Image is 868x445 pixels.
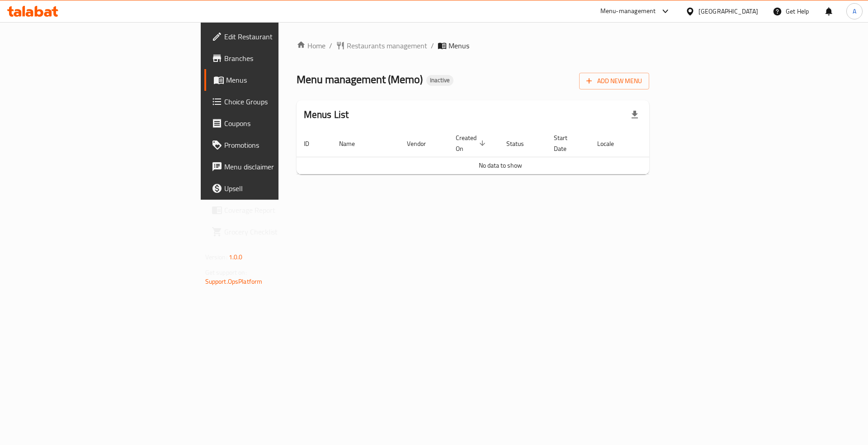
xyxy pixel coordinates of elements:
[204,178,346,199] a: Upsell
[579,73,649,89] button: Add New Menu
[336,40,427,51] a: Restaurants management
[204,91,346,112] a: Choice Groups
[204,199,346,221] a: Coverage Report
[226,75,339,85] span: Menus
[204,69,346,91] a: Menus
[448,40,469,51] span: Menus
[224,183,339,194] span: Upsell
[554,132,579,154] span: Start Date
[431,40,434,51] li: /
[600,6,656,17] div: Menu-management
[597,138,626,149] span: Locale
[224,140,339,150] span: Promotions
[304,108,349,122] h2: Menus List
[426,75,453,86] div: Inactive
[407,138,438,149] span: Vendor
[204,112,346,134] a: Coupons
[698,6,758,16] div: [GEOGRAPHIC_DATA]
[224,53,339,64] span: Branches
[339,138,367,149] span: Name
[297,130,704,174] table: enhanced table
[297,69,423,89] span: Menu management ( Memo )
[479,159,522,171] span: No data to show
[297,40,650,51] nav: breadcrumb
[506,138,536,149] span: Status
[204,156,346,178] a: Menu disclaimer
[224,161,339,172] span: Menu disclaimer
[204,221,346,243] a: Grocery Checklist
[205,267,247,278] span: Get support on:
[229,251,243,263] span: 1.0.0
[624,104,646,126] div: Export file
[853,6,856,16] span: A
[205,276,263,287] a: Support.OpsPlatform
[224,118,339,129] span: Coupons
[586,75,642,87] span: Add New Menu
[456,132,488,154] span: Created On
[347,40,427,51] span: Restaurants management
[205,251,227,263] span: Version:
[204,47,346,69] a: Branches
[426,76,453,84] span: Inactive
[204,26,346,47] a: Edit Restaurant
[224,226,339,237] span: Grocery Checklist
[224,96,339,107] span: Choice Groups
[224,205,339,215] span: Coverage Report
[304,138,321,149] span: ID
[204,134,346,156] a: Promotions
[637,130,704,157] th: Actions
[224,31,339,42] span: Edit Restaurant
